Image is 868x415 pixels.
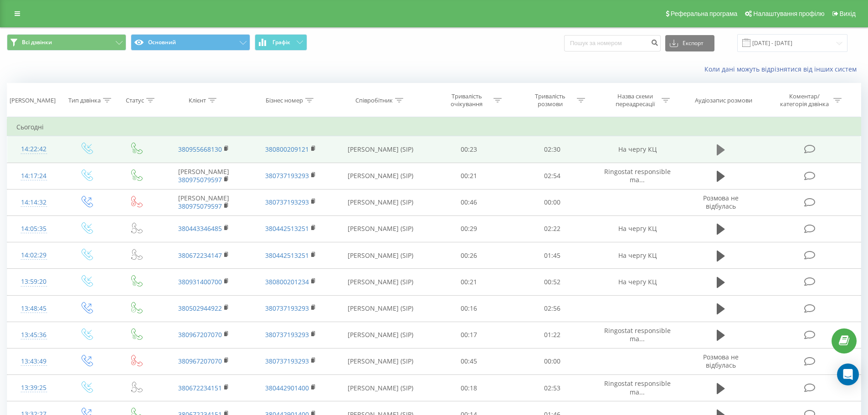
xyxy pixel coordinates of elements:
span: Розмова не відбулась [703,353,739,369]
div: 14:14:32 [16,194,51,211]
td: 00:26 [427,242,511,269]
td: 00:45 [427,348,511,374]
a: 380442513251 [265,251,309,260]
input: Пошук за номером [564,35,661,51]
div: Назва схеми переадресації [611,92,659,108]
td: 00:46 [427,189,511,215]
td: На чергу КЦ [594,269,680,295]
div: Коментар/категорія дзвінка [778,92,831,108]
div: [PERSON_NAME] [10,97,56,104]
td: 00:23 [427,136,511,163]
td: [PERSON_NAME] (SIP) [334,136,427,163]
a: 380443346485 [178,224,222,233]
a: 380442513251 [265,224,309,233]
span: Графік [272,39,290,46]
a: 380975079597 [178,175,222,184]
td: 00:16 [427,295,511,322]
td: [PERSON_NAME] (SIP) [334,269,427,295]
a: 380737193293 [265,357,309,365]
a: 380737193293 [265,171,309,180]
a: 380672234151 [178,384,222,392]
div: Open Intercom Messenger [837,364,859,385]
td: [PERSON_NAME] (SIP) [334,348,427,374]
td: 02:30 [511,136,594,163]
div: 13:45:36 [16,326,51,344]
span: Налаштування профілю [753,10,824,17]
div: 13:39:25 [16,379,51,397]
td: [PERSON_NAME] (SIP) [334,163,427,189]
td: Сьогодні [7,118,861,136]
td: 00:52 [511,269,594,295]
td: 00:00 [511,348,594,374]
td: 00:21 [427,163,511,189]
a: 380672234147 [178,251,222,260]
a: 380800201234 [265,277,309,286]
span: Розмова не відбулась [703,194,739,210]
div: Статус [126,97,144,104]
td: На чергу КЦ [594,242,680,269]
td: [PERSON_NAME] [160,189,247,215]
div: Тип дзвінка [68,97,101,104]
div: Тривалість очікування [442,92,491,108]
a: 380967207070 [178,357,222,365]
td: [PERSON_NAME] (SIP) [334,322,427,348]
span: Реферальна програма [671,10,738,17]
td: На чергу КЦ [594,136,680,163]
span: Ringostat responsible ma... [604,326,671,343]
a: 380967207070 [178,330,222,339]
span: Всі дзвінки [22,39,52,46]
div: Клієнт [189,97,206,104]
td: 00:29 [427,215,511,242]
td: 02:53 [511,375,594,401]
button: Всі дзвінки [7,34,126,51]
td: На чергу КЦ [594,215,680,242]
span: Ringostat responsible ma... [604,379,671,396]
td: 00:21 [427,269,511,295]
td: [PERSON_NAME] (SIP) [334,242,427,269]
a: Коли дані можуть відрізнятися вiд інших систем [704,65,861,73]
a: 380502944922 [178,304,222,313]
div: Тривалість розмови [526,92,575,108]
td: [PERSON_NAME] (SIP) [334,215,427,242]
div: 13:48:45 [16,300,51,318]
div: 14:05:35 [16,220,51,238]
span: Ringostat responsible ma... [604,167,671,184]
a: 380442901400 [265,384,309,392]
td: 02:22 [511,215,594,242]
div: 14:17:24 [16,167,51,185]
a: 380737193293 [265,304,309,313]
div: 13:59:20 [16,273,51,291]
div: Аудіозапис розмови [695,97,752,104]
td: [PERSON_NAME] (SIP) [334,189,427,215]
button: Експорт [665,35,714,51]
span: Вихід [840,10,856,17]
div: Бізнес номер [266,97,303,104]
div: 13:43:49 [16,353,51,370]
a: 380931400700 [178,277,222,286]
a: 380737193293 [265,198,309,206]
a: 380975079597 [178,202,222,210]
a: 380737193293 [265,330,309,339]
button: Графік [255,34,307,51]
div: Співробітник [355,97,393,104]
td: 02:54 [511,163,594,189]
td: 00:17 [427,322,511,348]
td: 00:00 [511,189,594,215]
a: 380955668130 [178,145,222,154]
td: [PERSON_NAME] [160,163,247,189]
td: 01:22 [511,322,594,348]
div: 14:02:29 [16,246,51,264]
td: [PERSON_NAME] (SIP) [334,295,427,322]
td: 01:45 [511,242,594,269]
td: 02:56 [511,295,594,322]
td: [PERSON_NAME] (SIP) [334,375,427,401]
td: 00:18 [427,375,511,401]
div: 14:22:42 [16,140,51,158]
a: 380800209121 [265,145,309,154]
button: Основний [131,34,250,51]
